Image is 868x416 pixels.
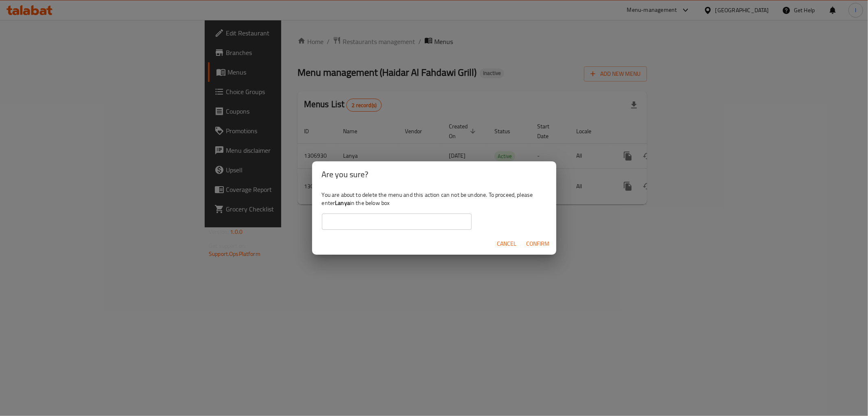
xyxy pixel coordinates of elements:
[494,236,520,251] button: Cancel
[312,187,556,233] div: You are about to delete the menu and this action can not be undone. To proceed, please enter in t...
[322,168,547,181] h2: Are you sure?
[523,236,553,251] button: Confirm
[527,239,550,249] span: Confirm
[335,198,350,208] b: Lanya
[497,239,517,249] span: Cancel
